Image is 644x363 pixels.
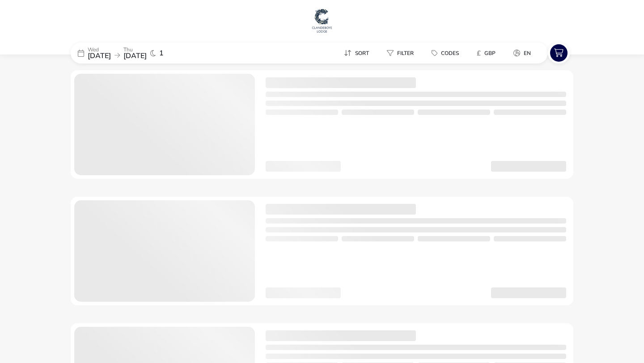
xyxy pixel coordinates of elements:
span: GBP [484,50,496,57]
p: Wed [88,47,111,52]
img: Main Website [311,7,333,34]
naf-pibe-menu-bar-item: en [506,46,542,59]
p: Thu [123,47,147,52]
naf-pibe-menu-bar-item: Codes [424,46,470,59]
span: 1 [159,50,164,57]
span: en [524,50,531,57]
button: Codes [424,46,466,59]
naf-pibe-menu-bar-item: Filter [380,46,424,59]
i: £ [477,49,481,58]
button: Filter [380,46,421,59]
span: [DATE] [88,51,111,61]
naf-pibe-menu-bar-item: £GBP [470,46,506,59]
button: en [506,46,538,59]
naf-pibe-menu-bar-item: Sort [337,46,380,59]
span: [DATE] [123,51,147,61]
button: Sort [337,46,376,59]
span: Codes [441,50,459,57]
div: Wed[DATE]Thu[DATE]1 [71,42,205,63]
button: £GBP [470,46,503,59]
span: Sort [355,50,369,57]
span: Filter [397,50,414,57]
